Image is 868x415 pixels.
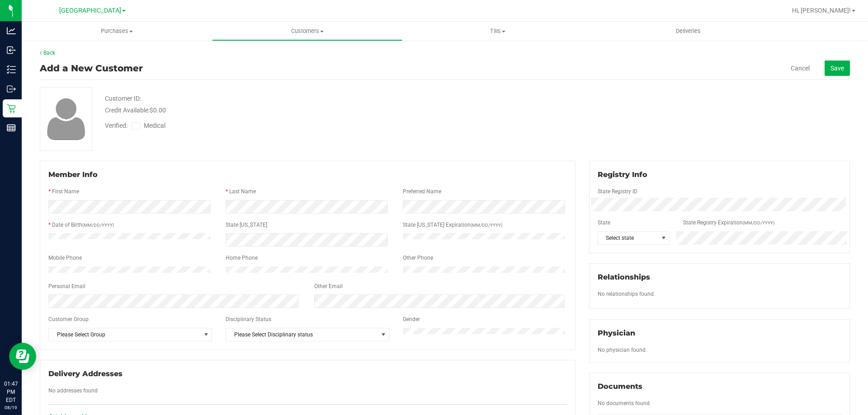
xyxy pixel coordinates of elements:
span: Hi, [PERSON_NAME]! [792,7,851,14]
label: State Registry ID [598,187,637,196]
label: Disciplinary Status [226,315,271,323]
span: $0.00 [150,107,166,114]
inline-svg: Analytics [7,26,16,35]
span: Physician [598,329,635,337]
inline-svg: Inbound [7,46,16,55]
span: Deliveries [664,27,713,35]
a: Cancel [791,64,810,73]
label: Customer Group [48,315,89,323]
span: Customers [212,27,402,35]
label: State [598,219,610,227]
label: Mobile Phone [48,254,82,262]
span: Medical [144,121,170,131]
label: State [US_STATE] Expiration [403,221,502,229]
span: select [377,328,389,341]
p: 08/19 [4,404,18,411]
label: Personal Email [48,282,85,290]
span: Select state [598,232,658,244]
span: Relationships [598,273,650,281]
inline-svg: Inventory [7,65,16,74]
p: 01:47 PM EDT [4,380,18,404]
div: Credit Available: [105,106,503,115]
span: select [200,328,212,341]
span: [GEOGRAPHIC_DATA] [59,7,121,14]
label: Other Phone [403,254,433,262]
span: No physician found. [598,347,647,353]
button: Save [825,61,850,76]
span: Registry Info [598,170,647,179]
span: Member Info [48,170,98,179]
span: Verified: [105,121,132,131]
div: Add a New Customer [40,61,143,75]
label: No addresses found [48,387,98,395]
span: Tills [403,27,592,35]
span: Documents [598,382,642,391]
label: Date of Birth [52,221,114,229]
label: Gender [403,315,420,323]
div: Customer ID: [105,94,141,103]
span: (MM/DD/YYYY) [471,223,502,228]
span: Save [830,65,844,72]
inline-svg: Retail [7,104,16,113]
label: Preferred Name [403,187,441,196]
inline-svg: Outbound [7,84,16,93]
a: Deliveries [593,22,783,41]
span: No documents found. [598,400,651,406]
label: No relationships found. [598,290,655,298]
a: Customers [212,22,402,41]
span: Purchases [22,27,212,35]
span: Delivery Addresses [48,369,123,378]
a: Back [40,50,55,56]
label: Last Name [229,187,256,196]
label: State Registry Expiration [683,219,774,227]
label: Other Email [314,282,343,290]
span: Please Select Group [49,328,200,341]
inline-svg: Reports [7,123,16,132]
label: Home Phone [226,254,258,262]
label: First Name [52,187,79,196]
span: Please Select Disciplinary status [226,328,377,341]
span: (MM/DD/YYYY) [82,223,114,228]
a: Tills [402,22,593,41]
span: (MM/DD/YYYY) [743,220,774,225]
iframe: Resource center [9,343,36,370]
a: Purchases [22,22,212,41]
img: user-icon.png [42,96,90,142]
label: State [US_STATE] [226,221,267,229]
